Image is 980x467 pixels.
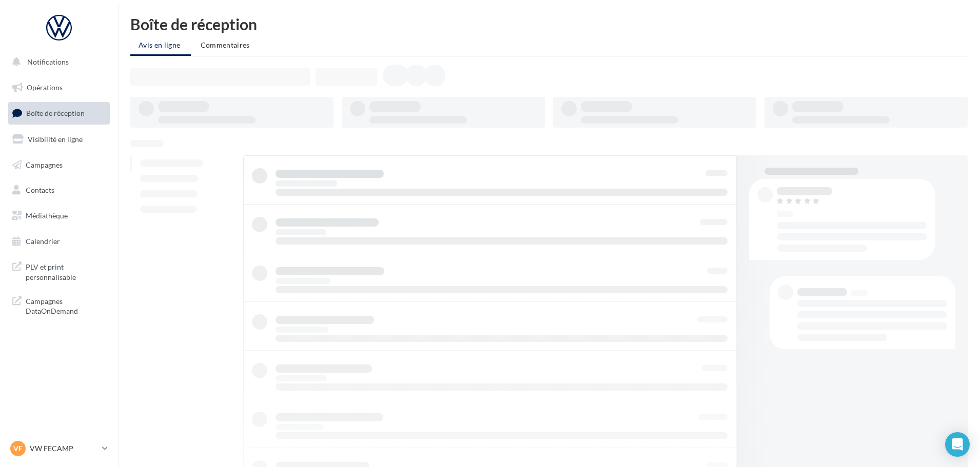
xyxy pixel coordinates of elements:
[6,290,112,320] a: Campagnes DataOnDemand
[26,237,60,246] span: Calendrier
[6,102,112,124] a: Boîte de réception
[6,51,108,73] button: Notifications
[6,77,112,98] a: Opérations
[26,260,106,282] span: PLV et print personnalisable
[6,179,112,201] a: Contacts
[6,205,112,227] a: Médiathèque
[26,109,85,117] span: Boîte de réception
[27,83,63,92] span: Opérations
[6,154,112,176] a: Campagnes
[28,135,83,144] span: Visibilité en ligne
[26,186,54,194] span: Contacts
[6,129,112,150] a: Visibilité en ligne
[201,40,250,49] span: Commentaires
[6,231,112,252] a: Calendrier
[130,16,968,32] div: Boîte de réception
[26,294,106,316] span: Campagnes DataOnDemand
[26,211,68,220] span: Médiathèque
[13,443,23,454] span: VF
[26,160,63,169] span: Campagnes
[6,256,112,286] a: PLV et print personnalisable
[8,439,110,458] a: VF VW FECAMP
[945,432,970,457] div: Open Intercom Messenger
[27,57,69,66] span: Notifications
[30,443,98,454] p: VW FECAMP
